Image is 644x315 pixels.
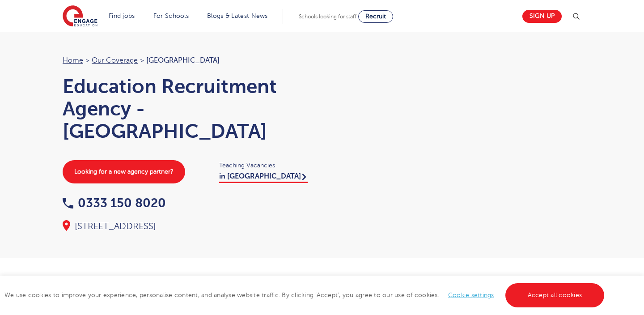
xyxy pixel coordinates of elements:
div: [STREET_ADDRESS] [63,220,313,233]
span: Schools looking for staff [299,13,356,20]
a: Cookie settings [448,292,494,298]
span: Recruit [365,13,386,20]
a: Home [63,56,83,64]
span: > [85,56,89,64]
a: Blogs & Latest News [207,13,268,19]
h1: Education Recruitment Agency - [GEOGRAPHIC_DATA] [63,75,313,142]
span: Teaching Vacancies [219,160,313,170]
span: > [140,56,144,64]
img: Engage Education [63,5,97,28]
a: Accept all cookies [505,283,605,307]
a: Find jobs [109,13,135,19]
span: [GEOGRAPHIC_DATA] [146,56,220,64]
a: Our coverage [92,56,138,64]
a: Recruit [358,10,393,23]
a: in [GEOGRAPHIC_DATA] [219,172,308,183]
a: Looking for a new agency partner? [63,160,185,183]
a: 0333 150 8020 [63,196,166,210]
a: For Schools [153,13,189,19]
span: We use cookies to improve your experience, personalise content, and analyse website traffic. By c... [4,292,606,298]
nav: breadcrumb [63,55,313,66]
a: Sign up [522,10,562,23]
